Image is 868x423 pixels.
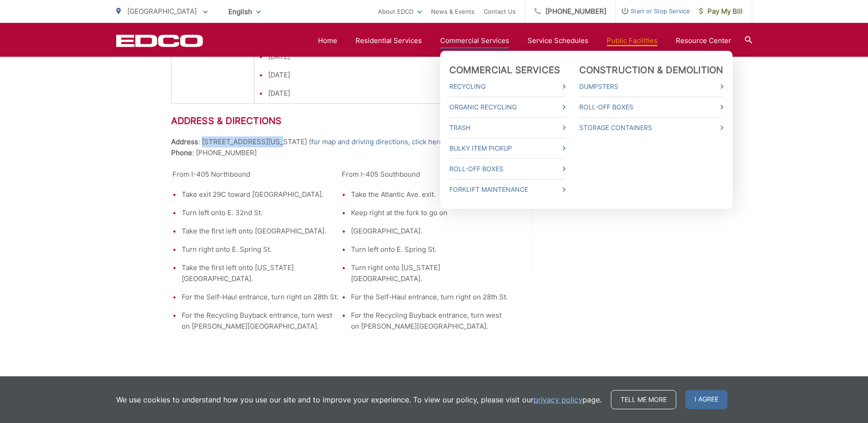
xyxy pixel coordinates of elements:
a: Home [318,35,337,46]
li: For the Recycling Buyback entrance, turn west on [PERSON_NAME][GEOGRAPHIC_DATA]. [351,310,508,332]
span: [GEOGRAPHIC_DATA] [127,7,197,16]
a: Recycling [449,81,566,92]
li: For the Self-Haul entrance, turn right on 28th St. [182,292,339,303]
li: Turn left onto E. Spring St. [351,244,508,255]
li: [GEOGRAPHIC_DATA]. [351,226,508,237]
li: Turn right onto [US_STATE][GEOGRAPHIC_DATA]. [351,262,508,284]
a: Organic Recycling [449,102,566,113]
li: Take the Atlantic Ave. exit. [351,189,508,200]
a: Bulky Item Pickup [449,143,566,154]
a: Storage Containers [579,122,723,133]
a: Forklift Maintenance [449,184,566,195]
li: Take the first left onto [US_STATE][GEOGRAPHIC_DATA]. [182,262,339,284]
li: Turn left onto E. 32nd St. [182,207,339,218]
a: Construction & Demolition [579,65,723,76]
li: [DATE] [268,70,505,81]
span: English [221,4,268,20]
a: Dumpsters [579,81,723,92]
a: Residential Services [356,35,422,46]
li: [DATE] [268,88,505,99]
a: News & Events [431,6,474,17]
a: Public Facilities [607,35,658,46]
a: for map and driving directions, click here [311,136,443,147]
a: Commercial Services [449,65,561,76]
strong: Phone [171,148,192,157]
li: Take the first left onto [GEOGRAPHIC_DATA]. [182,226,339,237]
a: Service Schedules [528,35,588,46]
a: Roll-Off Boxes [449,163,566,174]
a: Contact Us [484,6,516,17]
li: For the Recycling Buyback entrance, turn west on [PERSON_NAME][GEOGRAPHIC_DATA]. [182,310,339,332]
li: [DATE] [268,51,505,62]
strong: Address [171,137,198,146]
a: Roll-Off Boxes [579,102,723,113]
p: We use cookies to understand how you use our site and to improve your experience. To view our pol... [116,394,602,405]
p: : [STREET_ADDRESS][US_STATE] ( ) : [PHONE_NUMBER] [171,136,510,158]
li: For the Self-Haul entrance, turn right on 28th St. [351,292,508,303]
a: Resource Center [676,35,731,46]
a: Trash [449,122,566,133]
a: Commercial Services [440,35,509,46]
a: privacy policy [534,394,582,405]
a: Tell me more [611,390,676,409]
h2: Address & Directions [171,115,510,126]
a: EDCD logo. Return to the homepage. [116,34,203,47]
li: Take exit 29C toward [GEOGRAPHIC_DATA]. [182,189,339,200]
li: Turn right onto E. Spring St. [182,244,339,255]
span: Pay My Bill [699,6,743,17]
td: From I-405 Southbound [340,168,510,333]
li: Keep right at the fork to go on [351,207,508,218]
span: I agree [685,390,728,409]
td: From I-405 Northbound [171,168,340,333]
a: About EDCO [378,6,422,17]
